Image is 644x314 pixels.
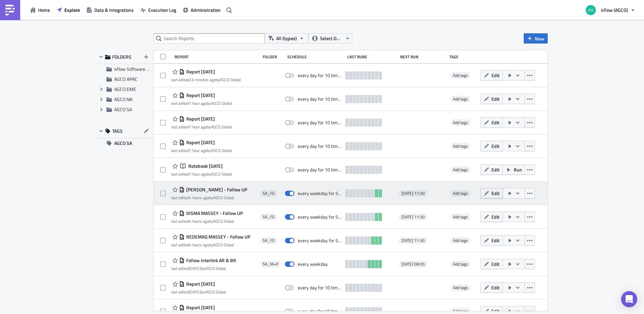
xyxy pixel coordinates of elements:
[449,54,478,59] div: Tags
[185,69,215,75] span: Report 2025-08-26
[453,190,468,196] span: Add tags
[298,214,342,220] div: every weekday for 5 times
[582,3,639,18] button: 4flow (AGCO)
[298,96,342,102] div: every day for 10 times
[174,54,259,59] div: Report
[287,54,344,59] div: Schedule
[535,35,544,42] span: New
[189,194,209,201] time: 2025-08-26T16:00:28Z
[263,54,284,59] div: Folder
[171,77,241,82] div: last edited by AGCO Global
[112,128,123,134] span: TAGS
[309,33,352,43] button: Select Owner
[171,171,232,177] div: last edited by AGCO Global
[480,235,503,246] button: Edit
[83,5,137,15] a: Data & Integrations
[450,72,471,79] span: Add tags
[453,119,468,126] span: Add tags
[401,214,425,220] span: [DATE] 11:30
[453,261,468,267] span: Add tags
[491,95,500,102] span: Edit
[171,124,232,129] div: last edited by AGCO Global
[491,213,500,220] span: Edit
[480,259,503,269] button: Edit
[491,119,500,126] span: Edit
[180,5,224,15] button: Administration
[601,6,628,13] span: 4flow (AGCO)
[298,143,342,149] div: every day for 10 times
[450,284,471,291] span: Add tags
[171,242,250,247] div: last edited by AGCO Global
[401,191,425,196] span: [DATE] 11:30
[185,139,215,146] span: Report 2025-08-26
[114,75,137,83] span: AGCO APAC
[171,219,243,224] div: last edited by AGCO Global
[480,70,503,81] button: Edit
[185,116,215,122] span: Report 2025-08-26
[263,191,275,196] span: SA_FG
[450,190,471,197] span: Add tags
[298,285,342,291] div: every day for 10 times
[491,190,500,197] span: Edit
[137,5,180,15] button: Execution Log
[185,257,236,263] span: Follow Interlink AR & BR
[491,166,500,173] span: Edit
[185,210,243,216] span: DISMA MASSEY - Follow UP
[189,124,207,130] time: 2025-08-26T19:01:27Z
[265,33,309,43] button: All (types)
[154,33,265,43] input: Search Reports
[94,6,134,13] span: Data & Integrations
[503,164,525,175] button: Run
[185,305,215,311] span: Report 2025-08-13
[114,65,156,72] span: 4flow Software KAM
[480,141,503,151] button: Edit
[453,166,468,173] span: Add tags
[524,33,548,43] button: New
[191,6,221,13] span: Administration
[112,54,131,60] span: FOLDERS
[189,147,207,154] time: 2025-08-26T18:38:41Z
[480,212,503,222] button: Edit
[298,72,342,78] div: every day for 10 times
[189,265,201,272] time: 2025-08-21T12:44:46Z
[450,96,471,102] span: Add tags
[5,5,15,15] img: PushMetrics
[491,237,500,244] span: Edit
[185,281,215,287] span: Report 2025-08-13
[400,54,446,59] div: Next Run
[171,101,232,106] div: last edited by AGCO Global
[185,92,215,98] span: Report 2025-08-26
[450,261,471,268] span: Add tags
[189,218,209,224] time: 2025-08-26T16:00:42Z
[53,5,83,15] button: Explore
[450,166,471,173] span: Add tags
[27,5,53,15] button: Home
[453,143,468,149] span: Add tags
[480,164,503,175] button: Edit
[171,289,226,294] div: last edited by AGCO Global
[298,167,342,173] div: every day for 10 times
[298,120,342,126] div: every day for 10 times
[171,266,236,271] div: last edited by AGCO Global
[450,119,471,126] span: Add tags
[148,6,176,13] span: Execution Log
[185,234,250,240] span: REDEMAQ MASSEY - Follow UP
[263,261,278,267] span: SA_M+P
[276,35,297,42] span: All (types)
[114,86,136,93] span: AGCO EME
[263,214,275,220] span: SA_FG
[480,188,503,198] button: Edit
[187,163,223,169] span: Notebook 2025-08-26
[298,261,328,267] div: every weekday
[621,291,637,307] div: Open Intercom Messenger
[189,289,201,295] time: 2025-08-13T14:49:17Z
[298,238,342,244] div: every weekday for 5 times
[480,117,503,128] button: Edit
[189,171,207,177] time: 2025-08-26T18:38:22Z
[585,4,597,16] img: Avatar
[514,166,522,173] span: Run
[114,138,132,148] span: AGCO SA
